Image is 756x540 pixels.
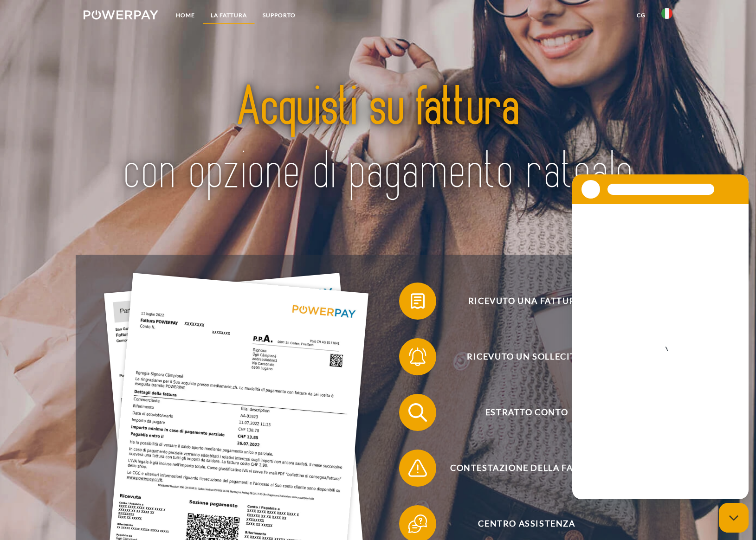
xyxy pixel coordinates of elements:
button: Ricevuto un sollecito? [399,338,640,375]
a: Supporto [255,7,304,24]
img: logo-powerpay-white.svg [84,10,158,19]
img: qb_search.svg [406,401,429,424]
button: Estratto conto [399,394,640,431]
span: Contestazione della fattura [413,450,640,487]
span: Estratto conto [413,394,640,431]
a: Home [168,7,203,24]
span: Ricevuto un sollecito? [413,338,640,375]
a: CG [629,7,653,24]
button: Contestazione della fattura [399,450,640,487]
a: LA FATTURA [203,7,255,24]
button: Ricevuto una fattura? [399,283,640,320]
img: qb_help.svg [406,512,429,535]
iframe: Finestra di messaggistica [572,174,749,499]
img: qb_bill.svg [406,289,429,313]
img: qb_warning.svg [406,456,429,480]
img: qb_bell.svg [406,345,429,368]
img: title-powerpay_it.svg [112,54,643,227]
img: it [661,8,672,19]
span: Ricevuto una fattura? [413,283,640,320]
iframe: Pulsante per aprire la finestra di messaggistica [719,503,749,533]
